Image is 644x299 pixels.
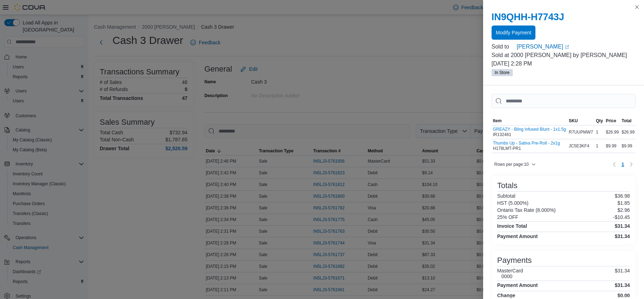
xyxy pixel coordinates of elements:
svg: External link [565,45,569,49]
button: Modify Payment [492,26,535,40]
nav: Pagination for table: MemoryTable from EuiInMemoryTable [610,159,636,170]
h4: $31.34 [615,282,630,288]
span: R7UUPMW7 [569,129,593,135]
h4: $0.00 [617,293,630,298]
h4: $31.34 [615,233,630,239]
span: SKU [569,118,578,124]
a: [PERSON_NAME]External link [517,43,636,51]
h6: Ontario Tax Rate (8.000%) [497,207,556,213]
button: Price [604,117,620,125]
h6: Subtotal [497,193,515,199]
span: JC5E3KF4 [569,143,589,149]
span: In Store [492,69,513,76]
span: Rows per page : 10 [494,162,529,167]
span: Qty [596,118,603,124]
h2: IN9QHH-H7743J [492,11,636,23]
h4: Payment Amount [497,282,538,288]
div: $26.99 [604,128,620,136]
h6: HST (5.000%) [497,200,528,206]
div: $9.99 [620,142,636,150]
div: $9.99 [604,142,620,150]
button: Previous page [610,160,619,169]
p: $2.96 [617,207,630,213]
button: Total [620,117,636,125]
h4: $31.34 [615,223,630,229]
ul: Pagination for table: MemoryTable from EuiInMemoryTable [619,159,627,170]
span: Modify Payment [496,29,531,36]
h4: Change [497,293,515,298]
button: Page 1 of 1 [619,159,627,170]
button: Next page [627,160,636,169]
h6: 0000 [501,273,523,279]
span: In Store [495,69,510,76]
h3: Totals [497,181,517,190]
button: Thumbs Up - Sativa Pre-Roll - 2x1g [493,141,560,146]
span: Item [493,118,502,124]
button: Qty [594,117,604,125]
span: 1 [621,161,624,168]
span: Price [606,118,616,124]
h6: MasterCard [497,268,523,273]
h4: Payment Amount [497,233,538,239]
div: Sold to [492,43,515,51]
p: $31.34 [615,268,630,279]
div: $26.99 [620,128,636,136]
span: Total [622,118,632,124]
button: Item [492,117,568,125]
button: GREAZY - Bling Infused Blunt - 1x1.5g [493,127,566,132]
p: $1.85 [617,200,630,206]
button: SKU [567,117,594,125]
div: H178LMT-PR1 [493,141,560,151]
h4: Invoice Total [497,223,527,229]
input: This is a search bar. As you type, the results lower in the page will automatically filter. [492,94,636,108]
p: [DATE] 2:28 PM [492,60,636,68]
div: 1 [594,128,604,136]
div: 1 [594,142,604,150]
p: Sold at 2000 [PERSON_NAME] by [PERSON_NAME] [492,51,636,60]
p: $36.98 [615,193,630,199]
p: -$10.45 [613,214,630,220]
div: IR132461 [493,127,566,137]
button: Close this dialog [633,3,641,11]
button: Rows per page:10 [492,160,539,169]
h6: 25% OFF [497,214,518,220]
h3: Payments [497,256,532,265]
